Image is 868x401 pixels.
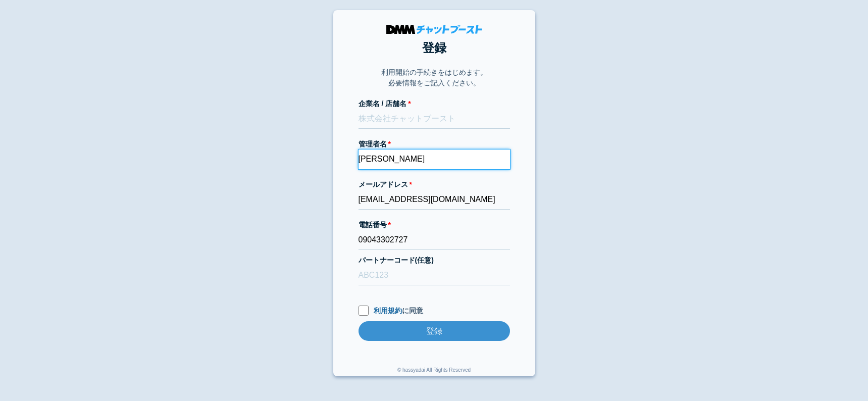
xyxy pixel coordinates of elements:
[381,67,487,88] p: 利用開始の手続きをはじめます。 必要情報をご記入ください。
[359,149,510,169] input: 会話 太郎
[386,25,482,34] img: DMMチャットブースト
[374,307,402,315] a: 利用規約
[359,321,510,341] input: 登録
[359,266,510,285] input: ABC123
[359,39,510,57] h1: 登録
[359,139,510,149] label: 管理者名
[359,179,510,190] label: メールアドレス
[359,109,510,129] input: 株式会社チャットブースト
[359,306,369,316] input: 利用規約に同意
[359,220,510,230] label: 電話番号
[359,306,510,316] label: に同意
[359,230,510,250] input: 0000000000
[359,255,510,266] label: パートナーコード(任意)
[359,98,510,109] label: 企業名 / 店舗名
[397,366,471,376] div: © hassyadai All Rights Reserved
[359,190,510,210] input: xxx@cb.com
